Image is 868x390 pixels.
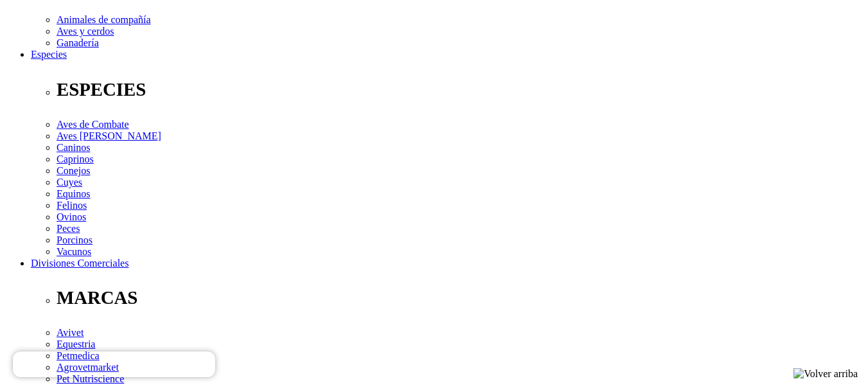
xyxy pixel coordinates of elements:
a: Cuyes [57,177,82,188]
a: Peces [57,223,80,234]
a: Pet Nutriscience [57,373,124,384]
a: Conejos [57,165,90,176]
a: Equinos [57,188,90,199]
a: Aves [PERSON_NAME] [57,130,161,141]
iframe: Brevo live chat [13,351,215,377]
a: Animales de compañía [57,14,151,25]
a: Aves y cerdos [57,26,114,37]
a: Aves de Combate [57,119,129,130]
a: Ovinos [57,211,86,222]
p: ESPECIES [57,79,863,100]
a: Caninos [57,142,90,153]
a: Avivet [57,327,84,338]
a: Equestria [57,339,95,350]
a: Vacunos [57,246,91,257]
a: Especies [31,49,67,60]
img: Volver arriba [793,368,858,380]
a: Ganadería [57,37,99,48]
a: Petmedica [57,350,100,361]
a: Porcinos [57,235,93,245]
p: MARCAS [57,287,863,308]
a: Felinos [57,200,87,211]
a: Divisiones Comerciales [31,258,128,269]
a: Caprinos [57,154,94,164]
